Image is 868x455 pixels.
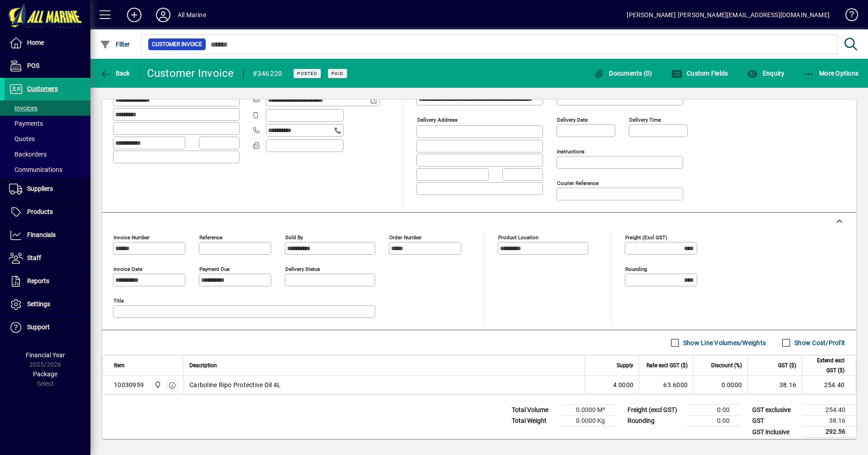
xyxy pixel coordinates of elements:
[627,8,830,22] div: [PERSON_NAME] [PERSON_NAME][EMAIL_ADDRESS][DOMAIN_NAME]
[5,100,90,116] a: Invoices
[802,376,856,394] td: 254.40
[561,416,616,427] td: 0.0000 Kg
[9,135,35,142] span: Quotes
[629,117,661,123] mat-label: Delivery time
[507,416,561,427] td: Total Weight
[26,351,65,359] span: Financial Year
[27,85,58,92] span: Customers
[802,65,861,81] button: More Options
[178,8,206,22] div: All Marine
[591,65,655,81] button: Documents (0)
[745,65,787,81] button: Enquiry
[285,266,320,272] mat-label: Delivery status
[5,270,90,293] a: Reports
[561,405,616,416] td: 0.0000 M³
[748,405,802,416] td: GST exclusive
[113,266,142,272] mat-label: Invoice date
[839,2,857,31] a: Knowledge Base
[9,104,38,112] span: Invoices
[253,66,283,81] div: #346220
[5,316,90,339] a: Support
[27,208,53,215] span: Products
[5,201,90,223] a: Products
[669,65,731,81] button: Custom Fields
[27,277,49,284] span: Reports
[331,71,344,76] span: Paid
[802,427,856,438] td: 292.56
[507,405,561,416] td: Total Volume
[27,185,53,192] span: Suppliers
[681,338,766,347] label: Show Line Volumes/Weights
[98,36,132,52] button: Filter
[9,151,47,158] span: Backorders
[189,360,217,370] span: Description
[711,360,742,370] span: Discount (%)
[389,234,422,241] mat-label: Order number
[297,71,317,76] span: Posted
[5,224,90,246] a: Financials
[27,254,41,261] span: Staff
[557,148,585,155] mat-label: Instructions
[113,298,124,304] mat-label: Title
[27,300,50,308] span: Settings
[617,360,633,370] span: Supply
[625,234,667,241] mat-label: Freight (excl GST)
[27,39,44,46] span: Home
[114,380,144,389] div: 10030959
[778,360,796,370] span: GST ($)
[33,370,57,378] span: Package
[98,65,132,81] button: Back
[807,355,844,375] span: Extend excl GST ($)
[747,376,802,394] td: 38.16
[645,380,688,389] div: 63.6000
[285,234,303,241] mat-label: Sold by
[594,70,652,77] span: Documents (0)
[686,405,741,416] td: 0.00
[802,405,856,416] td: 254.40
[149,7,178,23] button: Profile
[120,7,149,23] button: Add
[114,360,125,370] span: Item
[5,32,90,54] a: Home
[27,62,39,69] span: POS
[90,65,140,81] app-page-header-button: Back
[804,70,859,77] span: More Options
[646,360,688,370] span: Rate excl GST ($)
[748,416,802,427] td: GST
[747,70,784,77] span: Enquiry
[557,117,588,123] mat-label: Delivery date
[693,376,747,394] td: 0.0000
[793,338,845,347] label: Show Cost/Profit
[557,180,599,186] mat-label: Courier Reference
[199,266,230,272] mat-label: Payment due
[5,293,90,316] a: Settings
[5,247,90,270] a: Staff
[623,416,686,427] td: Rounding
[613,380,634,389] span: 4.0000
[100,70,130,77] span: Back
[147,66,234,81] div: Customer Invoice
[9,120,43,127] span: Payments
[199,234,222,241] mat-label: Reference
[623,405,686,416] td: Freight (excl GST)
[625,266,647,272] mat-label: Rounding
[27,323,50,331] span: Support
[498,234,538,241] mat-label: Product location
[189,380,281,389] span: Carboline Ripo Protective Oil 4L
[100,41,130,48] span: Filter
[5,55,90,77] a: POS
[5,131,90,147] a: Quotes
[748,427,802,438] td: GST inclusive
[9,166,62,173] span: Communications
[5,178,90,200] a: Suppliers
[27,231,56,238] span: Financials
[152,380,162,390] span: Port Road
[671,70,728,77] span: Custom Fields
[686,416,741,427] td: 0.00
[113,234,150,241] mat-label: Invoice number
[5,162,90,177] a: Communications
[802,416,856,427] td: 38.16
[5,147,90,162] a: Backorders
[5,116,90,131] a: Payments
[152,40,202,49] span: Customer Invoice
